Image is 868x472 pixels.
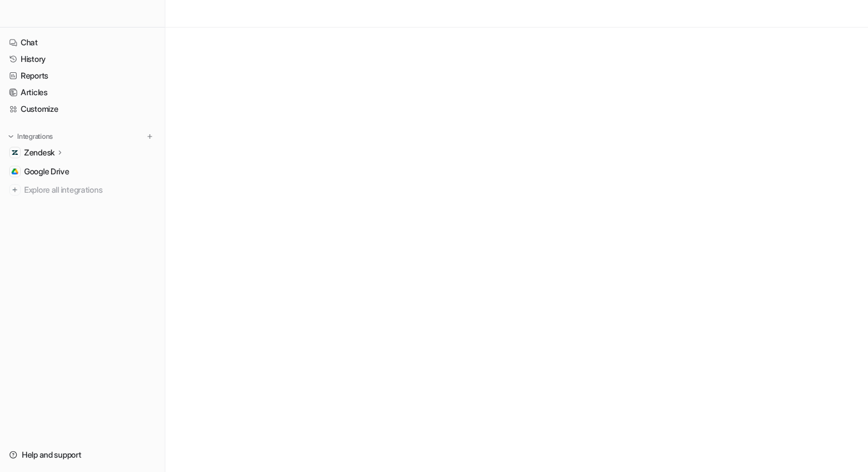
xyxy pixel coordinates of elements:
img: menu_add.svg [146,132,154,141]
a: Chat [5,34,160,50]
p: Zendesk [24,147,55,158]
a: Reports [5,68,160,84]
img: expand menu [7,132,15,141]
img: Google Drive [11,168,18,175]
a: Explore all integrations [5,182,160,198]
a: Customize [5,101,160,117]
p: Integrations [17,132,53,141]
a: Articles [5,84,160,100]
span: Google Drive [24,166,69,177]
img: Zendesk [11,149,18,156]
a: Help and support [5,447,160,463]
a: Google DriveGoogle Drive [5,163,160,180]
img: explore all integrations [9,184,21,196]
a: History [5,51,160,67]
span: Explore all integrations [24,181,156,199]
button: Integrations [5,131,56,142]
